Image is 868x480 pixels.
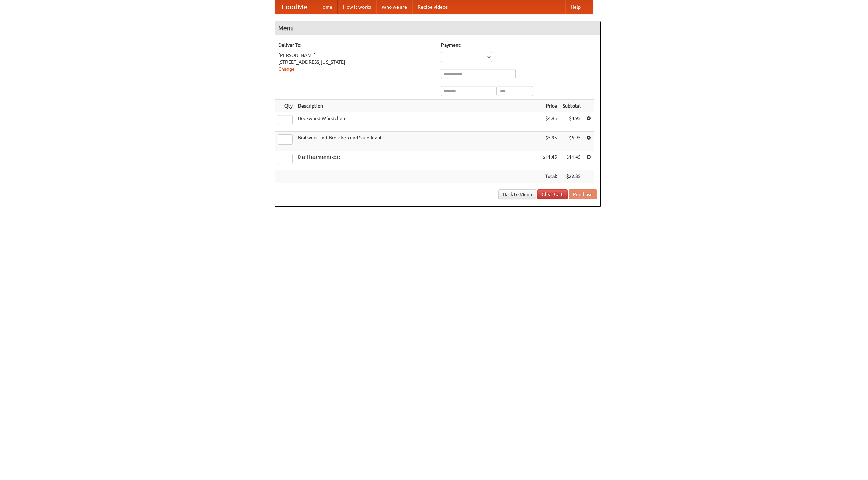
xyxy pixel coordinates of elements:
[278,59,434,65] div: [STREET_ADDRESS][US_STATE]
[376,0,412,14] a: Who we are
[412,0,453,14] a: Recipe videos
[314,0,338,14] a: Home
[278,66,295,72] a: Change
[560,112,584,132] td: $4.95
[338,0,376,14] a: How it works
[560,100,584,112] th: Subtotal
[295,112,540,132] td: Bockwurst Würstchen
[278,52,434,59] div: [PERSON_NAME]
[295,151,540,170] td: Das Hausmannskost
[275,100,295,112] th: Qty
[540,151,560,170] td: $11.45
[540,170,560,183] th: Total:
[278,42,434,49] h5: Deliver To:
[295,132,540,151] td: Bratwurst mit Brötchen und Sauerkraut
[540,100,560,112] th: Price
[560,132,584,151] td: $5.95
[275,0,314,14] a: FoodMe
[540,112,560,132] td: $4.95
[537,189,568,199] a: Clear Cart
[565,0,586,14] a: Help
[498,189,536,199] a: Back to Menu
[569,189,597,199] button: Purchase
[295,100,540,112] th: Description
[275,21,600,35] h4: Menu
[441,42,597,49] h5: Payment:
[560,151,584,170] td: $11.45
[540,132,560,151] td: $5.95
[560,170,584,183] th: $22.35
